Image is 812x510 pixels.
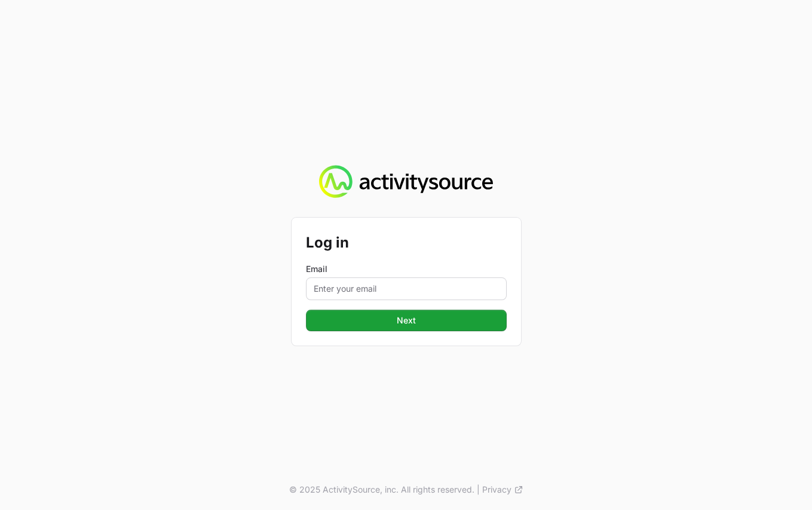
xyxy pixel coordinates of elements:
[477,484,480,496] span: |
[313,313,500,328] span: Next
[482,484,523,496] a: Privacy
[289,484,474,496] p: © 2025 ActivitySource, inc. All rights reserved.
[319,165,493,198] img: Activity Source
[306,263,507,275] label: Email
[306,310,507,331] button: Next
[306,232,507,254] h2: Log in
[306,277,507,300] input: Enter your email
